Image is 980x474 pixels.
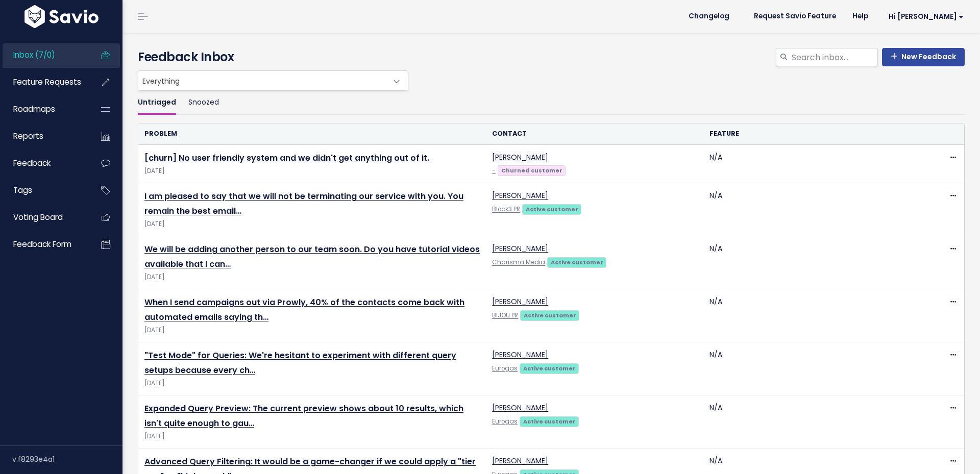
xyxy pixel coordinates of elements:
span: [DATE] [144,166,480,177]
td: N/A [703,145,921,183]
a: "Test Mode" for Queries: We're hesitant to experiment with different query setups because every ch… [144,350,456,376]
ul: Filter feature requests [138,91,965,115]
span: Roadmaps [13,104,55,114]
a: [PERSON_NAME] [492,456,548,466]
a: [PERSON_NAME] [492,243,548,254]
strong: Active customer [526,205,578,213]
a: Expanded Query Preview: The current preview shows about 10 results, which isn't quite enough to gau… [144,403,463,429]
a: Reports [3,124,85,148]
span: Voting Board [13,212,63,222]
span: [DATE] [144,431,480,442]
span: Feedback [13,158,51,168]
span: [DATE] [144,219,480,230]
span: Tags [13,185,32,195]
strong: Active customer [524,311,576,319]
span: [DATE] [144,378,480,389]
a: Eurogas [492,364,518,372]
strong: Active customer [551,258,603,266]
td: N/A [703,236,921,289]
td: N/A [703,183,921,236]
span: Changelog [689,13,729,20]
strong: Active customer [523,364,576,372]
span: Everything [138,71,387,90]
a: - [492,166,496,174]
a: Feedback [3,152,85,175]
th: Contact [486,123,703,144]
strong: Churned customer [501,166,562,174]
h4: Feedback Inbox [138,48,965,66]
a: Snoozed [188,91,219,115]
strong: Active customer [523,417,576,426]
a: Active customer [520,416,579,426]
a: Request Savio Feature [746,9,844,24]
a: [PERSON_NAME] [492,190,548,201]
a: Hi [PERSON_NAME] [876,9,972,24]
a: [churn] No user friendly system and we didn't get anything out of it. [144,152,429,164]
a: Voting Board [3,206,85,229]
td: N/A [703,342,921,395]
div: v.f8293e4a1 [12,446,122,472]
a: Inbox (7/0) [3,43,85,67]
span: Everything [138,70,408,91]
a: Tags [3,179,85,202]
a: Feature Requests [3,70,85,94]
a: Help [844,9,876,24]
a: Block3 PR [492,205,520,213]
a: [PERSON_NAME] [492,403,548,413]
span: [DATE] [144,272,480,283]
input: Search inbox... [791,48,878,66]
td: N/A [703,289,921,342]
span: Inbox (7/0) [13,49,55,60]
span: Reports [13,131,43,141]
th: Problem [138,123,486,144]
a: I am pleased to say that we will not be terminating our service with you. You remain the best email… [144,190,463,217]
a: Active customer [547,257,606,267]
a: Active customer [522,204,581,214]
th: Feature [703,123,921,144]
span: Hi [PERSON_NAME] [889,13,964,20]
a: Eurogas [492,417,518,426]
a: [PERSON_NAME] [492,350,548,360]
a: Untriaged [138,91,176,115]
img: logo-white.9d6f32f41409.svg [22,5,101,28]
a: [PERSON_NAME] [492,296,548,307]
a: Roadmaps [3,97,85,121]
a: Churned customer [498,165,566,175]
a: Active customer [520,310,579,320]
a: New Feedback [882,48,965,66]
span: Feedback form [13,239,71,250]
a: [PERSON_NAME] [492,152,548,162]
a: Active customer [520,363,579,373]
a: Charisma Media [492,258,545,266]
span: Feature Requests [13,77,81,87]
a: Feedback form [3,233,85,256]
a: We will be adding another person to our team soon. Do you have tutorial videos available that I can… [144,243,480,270]
td: N/A [703,395,921,448]
a: When I send campaigns out via Prowly, 40% of the contacts come back with automated emails saying th… [144,296,464,323]
a: BIJOU PR [492,311,518,319]
span: [DATE] [144,325,480,336]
